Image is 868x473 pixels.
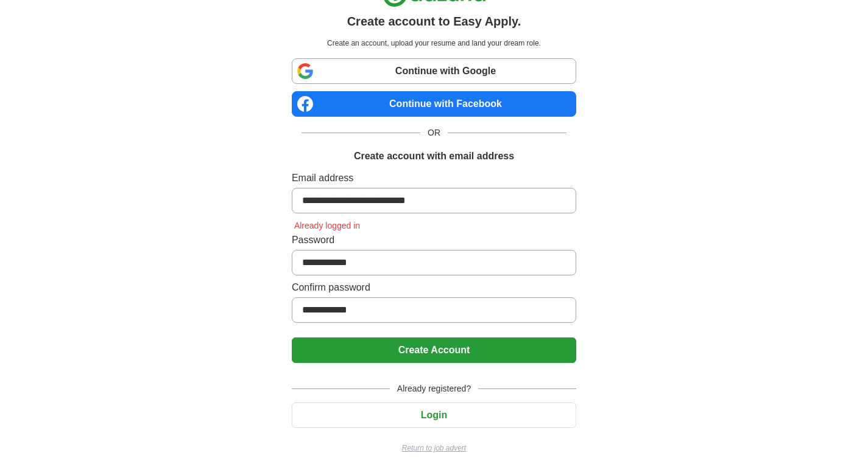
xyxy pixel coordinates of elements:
[292,58,576,84] a: Continue with Google
[292,221,362,230] span: Already logged in
[390,382,478,395] span: Already registered?
[292,443,576,454] a: Return to job advert
[292,280,576,295] label: Confirm password
[292,402,576,428] button: Login
[292,171,576,185] label: Email address
[354,149,514,164] h1: Create account with email address
[292,91,576,117] a: Continue with Facebook
[292,233,576,247] label: Password
[294,38,574,49] p: Create an account, upload your resume and land your dream role.
[420,126,448,139] span: OR
[292,337,576,363] button: Create Account
[347,12,521,30] h1: Create account to Easy Apply.
[292,410,576,420] a: Login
